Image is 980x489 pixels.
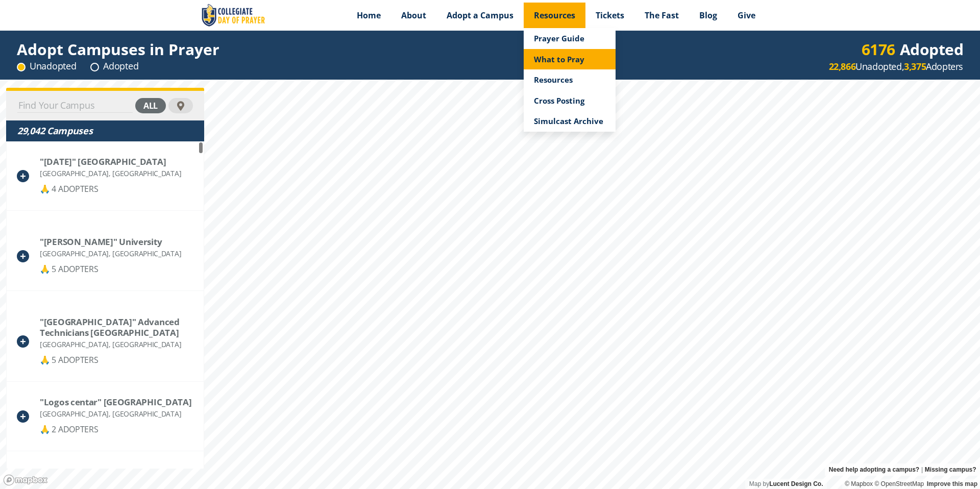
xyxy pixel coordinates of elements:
div: [GEOGRAPHIC_DATA], [GEOGRAPHIC_DATA] [40,247,181,260]
input: Find Your Campus [17,99,133,113]
div: Adopt Campuses in Prayer [17,43,219,56]
a: Lucent Design Co. [769,480,823,487]
a: Simulcast Archive [524,111,616,132]
span: Adopt a Campus [447,10,513,21]
a: Resources [524,3,585,28]
span: Blog [699,10,717,21]
a: Prayer Guide [524,28,616,49]
a: Mapbox [845,480,873,487]
div: 🙏 4 ADOPTERS [40,183,181,195]
span: Home [357,10,381,21]
span: The Fast [645,10,679,21]
div: 6176 [862,43,895,56]
span: What to Pray [534,54,584,64]
div: "Logos centar" College Mostar [40,397,191,407]
a: Resources [524,69,616,90]
span: Resources [534,75,573,85]
div: "December 1, 1918" University of Alba Iulia [40,156,181,167]
div: 🙏 5 ADOPTERS [40,263,181,276]
a: Tickets [585,3,634,28]
a: Mapbox logo [3,474,48,486]
span: Tickets [596,10,624,21]
a: Blog [689,3,727,28]
span: Give [738,10,755,21]
div: Map by [745,479,827,489]
div: 29,042 Campuses [17,125,193,137]
a: Improve this map [927,480,977,487]
a: What to Pray [524,49,616,70]
a: Give [727,3,766,28]
strong: 22,866 [829,60,856,72]
div: | [825,463,980,476]
div: 🙏 5 ADOPTERS [40,354,193,366]
a: Missing campus? [925,463,976,476]
a: The Fast [634,3,689,28]
div: [GEOGRAPHIC_DATA], [GEOGRAPHIC_DATA] [40,338,193,351]
div: 🙏 2 ADOPTERS [40,423,191,436]
div: Unadopted [17,60,76,72]
strong: 3,375 [904,60,926,72]
div: "Gabriele d'Annunzio" University [40,236,181,247]
div: [GEOGRAPHIC_DATA], [GEOGRAPHIC_DATA] [40,407,191,420]
div: Adopted [90,60,138,72]
div: "La Grace University" Advanced Technicians School of Benin [40,316,193,338]
div: [GEOGRAPHIC_DATA], [GEOGRAPHIC_DATA] [40,167,181,180]
span: Cross Posting [534,95,584,106]
a: OpenStreetMap [874,480,924,487]
div: Unadopted, Adopters [829,60,963,73]
span: About [401,10,426,21]
a: Cross Posting [524,90,616,111]
span: Resources [534,10,575,21]
a: Home [347,3,391,28]
a: Adopt a Campus [436,3,524,28]
a: About [391,3,436,28]
a: Need help adopting a campus? [829,463,919,476]
span: Prayer Guide [534,33,584,43]
span: Simulcast Archive [534,116,603,126]
div: Adopted [862,43,964,56]
div: all [135,98,166,113]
